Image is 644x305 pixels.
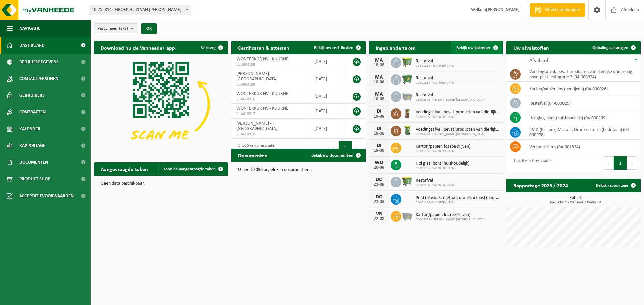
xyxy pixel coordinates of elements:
span: WONTERKUR NV - KUURNE [236,106,288,111]
td: voedingsafval, bevat producten van dierlijke oorsprong, onverpakt, categorie 3 (04-000024) [524,67,641,82]
a: Offerte aanvragen [530,3,585,17]
span: 01-001166 - WONTERKUR NV [416,81,455,85]
span: Acceptatievoorwaarden [19,187,74,204]
img: WB-2500-GAL-GY-01 [401,210,413,221]
span: Bekijk uw certificaten [314,46,353,50]
h2: Uw afvalstoffen [506,41,556,54]
td: hol glas, bont (huishoudelijk) (04-000209) [524,110,641,125]
img: WB-2500-GAL-GY-01 [401,90,413,102]
button: OK [141,23,157,34]
div: DO [372,177,386,182]
span: 01-001166 - WONTERKUR NV [416,166,469,170]
span: Toon de aangevraagde taken [164,167,216,171]
count: (8/8) [119,26,128,31]
div: 19-08 [372,114,386,119]
img: WB-0660-HPE-GN-01 [401,73,413,85]
span: 02-008378 - [PERSON_NAME][GEOGRAPHIC_DATA] [416,132,500,136]
td: [DATE] [309,89,344,104]
h2: Aangevraagde taken [94,162,155,175]
a: Bekijk uw kalender [451,41,502,54]
a: Bekijk uw documenten [306,149,365,162]
span: Dashboard [19,37,45,54]
img: WB-0660-HPE-GN-50 [401,56,413,68]
span: WONTERKUR NV - KUURNE [236,57,288,62]
div: 18-08 [372,63,386,68]
span: VLA904108 [236,62,304,67]
span: 01-001166 - WONTERKUR NV [416,201,500,205]
div: 21-08 [372,182,386,187]
div: VR [372,211,386,217]
div: WO [372,160,386,165]
h2: Ingeplande taken [369,41,422,54]
td: [DATE] [309,69,344,89]
span: Bedrijfsgegevens [19,54,59,70]
span: VLA610917 [236,111,304,117]
span: Restafval [416,76,455,81]
span: Bekijk uw documenten [311,153,353,158]
span: Voedingsafval, bevat producten van dierlijke oorsprong, onverpakt, categorie 3 [416,127,500,132]
div: MA [372,58,386,63]
a: Ophaling aanvragen [587,41,640,54]
button: Verberg [196,41,227,54]
span: 02-008378 - [PERSON_NAME][GEOGRAPHIC_DATA] [416,98,485,102]
span: 2024: 955,740 m3 - 2025: 460,020 m3 [510,200,641,204]
td: restafval (04-000029) [524,96,641,110]
span: 01-001166 - WONTERKUR NV [416,64,455,68]
h2: Download nu de Vanheede+ app! [94,41,183,54]
span: Pmd (plastiek, metaal, drankkartons) (bedrijven) [416,195,500,201]
span: 02-008378 - [PERSON_NAME][GEOGRAPHIC_DATA] [416,218,485,222]
div: 19-08 [372,148,386,153]
span: Restafval [416,59,455,64]
span: VLA610918 [236,132,304,137]
span: WONTERKUR NV - KUURNE [236,91,288,96]
span: Karton/papier, los (bedrijven) [416,212,485,218]
h2: Documenten [231,149,274,162]
div: MA [372,75,386,80]
span: VLA610916 [236,97,304,102]
span: Rapportage [19,137,45,154]
button: Vestigingen(8/8) [94,23,137,33]
div: DI [372,143,386,148]
button: Next [627,156,637,170]
span: VLA904109 [236,82,304,87]
div: 20-08 [372,165,386,170]
img: WB-0660-HPE-GN-50 [401,176,413,187]
img: WB-0140-HPE-GN-50 [401,125,413,136]
a: Bekijk uw certificaten [309,41,365,54]
div: 18-08 [372,97,386,102]
span: Restafval [416,178,455,183]
span: [PERSON_NAME] - [GEOGRAPHIC_DATA] [236,121,277,131]
span: Bekijk uw kalender [456,46,491,50]
span: Voedingsafval, bevat producten van dierlijke oorsprong, onverpakt, categorie 3 [416,110,500,115]
span: Restafval [416,93,485,98]
a: Toon de aangevraagde taken [158,162,227,176]
td: [DATE] [309,54,344,69]
span: Verberg [201,46,216,50]
span: Offerte aanvragen [543,7,582,13]
p: Geen data beschikbaar. [101,181,221,186]
div: 1 tot 6 van 6 resultaten [510,156,551,170]
h3: Kubiek [510,196,641,204]
span: Kalender [19,121,40,137]
div: MA [372,92,386,97]
button: Previous [328,141,339,154]
h2: Rapportage 2025 / 2024 [506,179,575,192]
span: 01-001166 - WONTERKUR NV [416,115,500,119]
div: DI [372,109,386,114]
span: Vestigingen [98,24,128,34]
button: 1 [339,141,352,154]
h2: Certificaten & attesten [231,41,296,54]
span: 10-755814 - GROEP HUIS VAN WONTERGHEM [89,5,191,15]
span: Gebruikers [19,87,45,104]
span: [PERSON_NAME] - [GEOGRAPHIC_DATA] [236,71,277,82]
span: Karton/papier, los (bedrijven) [416,144,470,149]
div: 19-08 [372,131,386,136]
span: Product Shop [19,171,50,187]
div: DI [372,126,386,131]
span: Contracten [19,104,46,121]
span: 01-001166 - WONTERKUR NV [416,149,470,153]
span: Documenten [19,154,48,171]
td: PMD (Plastiek, Metaal, Drankkartons) (bedrijven) (04-000978) [524,125,641,140]
div: 1 tot 5 van 5 resultaten [235,140,276,155]
span: 10-755814 - GROEP HUIS VAN WONTERGHEM [89,5,191,15]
